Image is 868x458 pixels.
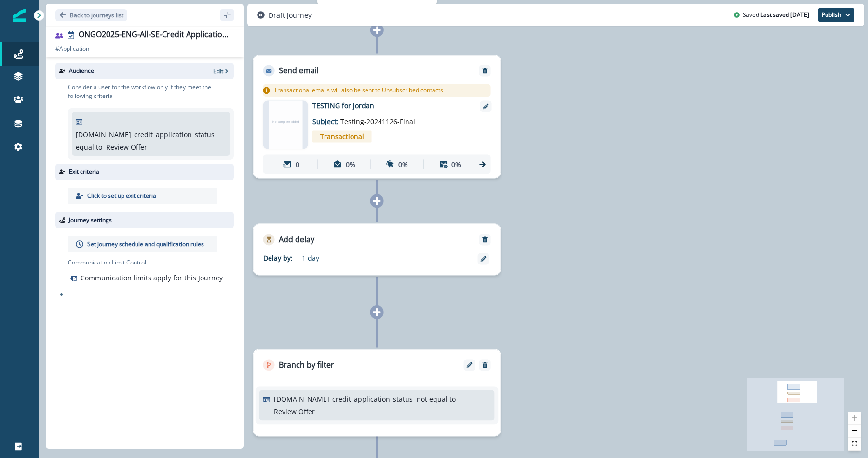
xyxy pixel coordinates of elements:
[848,438,861,451] button: fit view
[68,83,234,100] p: Consider a user for the workflow only if they meet the following criteria
[760,11,809,19] p: Last saved [DATE]
[55,9,127,21] button: Go back
[269,100,302,149] div: No template added
[69,167,99,176] p: Exit criteria
[346,159,355,169] p: 0%
[70,11,123,19] p: Back to journeys list
[87,240,204,249] p: Set journey schedule and qualification rules
[848,425,861,438] button: zoom out
[69,67,94,75] p: Audience
[477,236,493,243] button: Remove
[253,223,501,275] div: Add delayRemoveDelay by:1 day
[253,349,501,436] div: Branch by filterEditRemove[DOMAIN_NAME]_credit_application_statusnot equal to Review Offer
[213,67,223,75] p: Edit
[279,359,334,371] p: Branch by filter
[477,67,493,74] button: Remove
[279,234,314,245] p: Add delay
[263,253,302,263] p: Delay by:
[312,111,433,126] p: Subject:
[253,55,501,178] div: Send emailRemoveTransactional emails will also be sent to Unsubscribed contactsNo template addedT...
[213,67,230,75] button: Edit
[274,406,315,416] p: Review Offer
[220,9,234,21] button: sidebar collapse toggle
[417,394,456,404] p: not equal to
[13,9,26,22] img: Inflection
[76,142,102,152] p: equal to
[279,65,319,76] p: Send email
[274,394,413,404] p: [DOMAIN_NAME]_credit_application_status
[398,159,408,169] p: 0%
[818,8,854,22] button: Publish
[451,159,461,169] p: 0%
[68,258,234,267] p: Communication Limit Control
[477,361,493,368] button: Remove
[87,192,156,200] p: Click to set up exit criteria
[312,100,467,111] p: TESTING for Jordan
[69,216,112,224] p: Journey settings
[462,362,477,368] button: Edit
[312,130,372,142] span: Transactional
[302,253,422,263] p: 1 day
[81,273,223,283] p: Communication limits apply for this Journey
[55,44,89,53] p: # Application
[79,30,230,41] div: ONGO2025-ENG-All-SE-Credit Application Review Offer
[743,11,759,19] p: Saved
[296,159,299,169] p: 0
[274,86,443,95] p: Transactional emails will also be sent to Unsubscribed contacts
[76,129,215,139] p: [DOMAIN_NAME]_credit_application_status
[269,10,312,20] p: Draft journey
[106,142,147,152] p: Review Offer
[340,117,415,126] span: Testing-20241126-Final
